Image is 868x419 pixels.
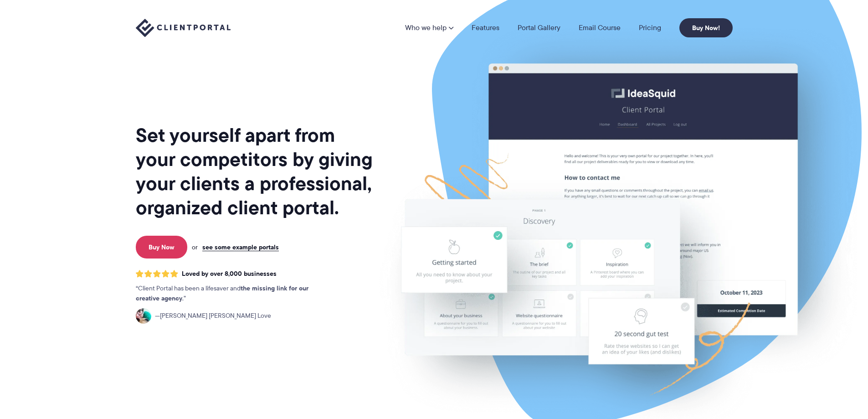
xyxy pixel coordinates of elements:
a: Pricing [639,24,661,31]
span: Loved by over 8,000 businesses [182,270,277,278]
a: Buy Now [136,236,187,259]
a: Portal Gallery [518,24,560,31]
p: Client Portal has been a lifesaver and . [136,284,327,304]
a: Email Course [579,24,621,31]
span: or [192,243,198,251]
a: see some example portals [202,243,279,251]
strong: the missing link for our creative agency [136,283,308,303]
a: Buy Now! [679,18,733,37]
h1: Set yourself apart from your competitors by giving your clients a professional, organized client ... [136,123,375,220]
a: Who we help [405,24,453,31]
span: [PERSON_NAME] [PERSON_NAME] Love [155,311,271,321]
a: Features [472,24,499,31]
